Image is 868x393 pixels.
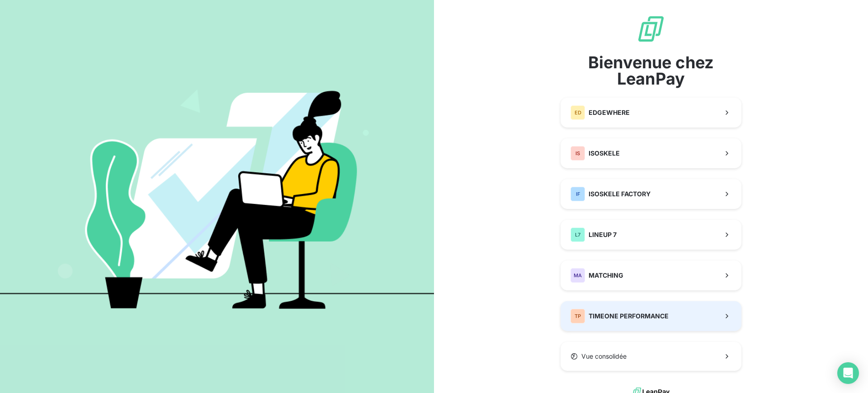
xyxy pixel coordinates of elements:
[571,268,585,283] div: MA
[589,189,651,199] span: ISOSKELE FACTORY
[561,342,741,371] button: Vue consolidée
[571,227,585,242] div: L7
[561,138,741,168] button: ISISOSKELE
[561,301,741,331] button: TPTIMEONE PERFORMANCE
[571,187,585,201] div: IF
[589,271,623,280] span: MATCHING
[561,179,741,209] button: IFISOSKELE FACTORY
[589,230,617,239] span: LINEUP 7
[637,14,665,43] img: logo sigle
[581,352,627,361] span: Vue consolidée
[571,105,585,120] div: ED
[589,108,630,117] span: EDGEWHERE
[561,54,741,87] span: Bienvenue chez LeanPay
[571,309,585,323] div: TP
[837,362,859,384] div: Open Intercom Messenger
[561,220,741,250] button: L7LINEUP 7
[589,149,620,158] span: ISOSKELE
[571,146,585,161] div: IS
[561,98,741,128] button: EDEDGEWHERE
[561,260,741,290] button: MAMATCHING
[589,312,669,321] span: TIMEONE PERFORMANCE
